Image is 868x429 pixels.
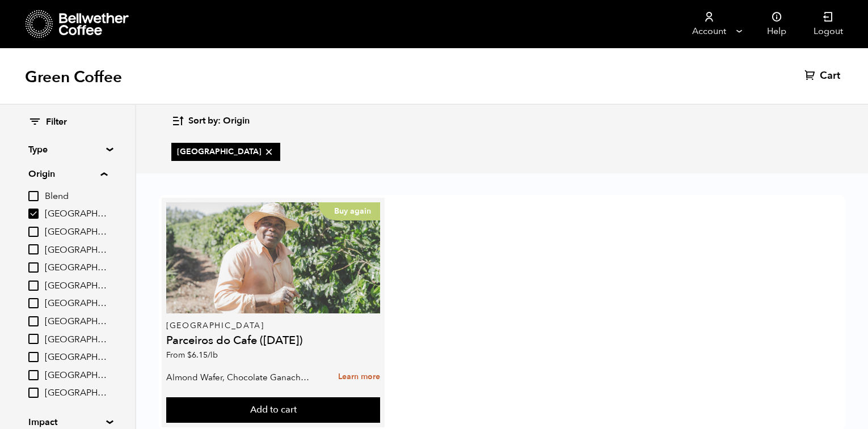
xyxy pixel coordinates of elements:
input: [GEOGRAPHIC_DATA] [28,352,39,362]
h1: Green Coffee [25,67,122,87]
bdi: 6.15 [187,350,218,360]
span: Cart [820,69,840,83]
span: From [166,350,218,360]
span: [GEOGRAPHIC_DATA] [45,226,107,239]
span: $ [187,350,192,360]
input: [GEOGRAPHIC_DATA] [28,209,39,219]
span: [GEOGRAPHIC_DATA] [45,298,107,310]
input: [GEOGRAPHIC_DATA] [28,244,39,254]
input: [GEOGRAPHIC_DATA] [28,298,39,308]
span: [GEOGRAPHIC_DATA] [45,316,107,328]
input: [GEOGRAPHIC_DATA] [28,262,39,273]
span: [GEOGRAPHIC_DATA] [45,280,107,292]
p: Buy again [318,202,380,220]
span: [GEOGRAPHIC_DATA] [45,208,107,220]
span: [GEOGRAPHIC_DATA] [45,334,107,346]
input: [GEOGRAPHIC_DATA] [28,370,39,380]
span: Filter [46,116,67,129]
p: [GEOGRAPHIC_DATA] [166,322,381,330]
input: [GEOGRAPHIC_DATA] [28,388,39,398]
button: Sort by: Origin [171,108,250,134]
a: Buy again [166,202,381,313]
input: [GEOGRAPHIC_DATA] [28,334,39,344]
summary: Origin [28,167,107,181]
span: Sort by: Origin [188,115,250,128]
button: Add to cart [166,397,381,423]
a: Learn more [338,365,380,389]
span: /lb [208,350,218,360]
a: Cart [804,69,843,83]
span: [GEOGRAPHIC_DATA] [45,351,107,364]
input: [GEOGRAPHIC_DATA] [28,281,39,291]
span: [GEOGRAPHIC_DATA] [177,146,275,158]
p: Almond Wafer, Chocolate Ganache, Bing Cherry [166,369,312,386]
summary: Type [28,143,107,156]
input: [GEOGRAPHIC_DATA] [28,227,39,237]
span: [GEOGRAPHIC_DATA] [45,244,107,257]
span: [GEOGRAPHIC_DATA] [45,262,107,274]
input: Blend [28,191,39,201]
summary: Impact [28,415,107,429]
span: [GEOGRAPHIC_DATA] [45,369,107,382]
h4: Parceiros do Cafe ([DATE]) [166,335,381,346]
input: [GEOGRAPHIC_DATA] [28,316,39,326]
span: [GEOGRAPHIC_DATA] [45,387,107,400]
span: Blend [45,190,107,203]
